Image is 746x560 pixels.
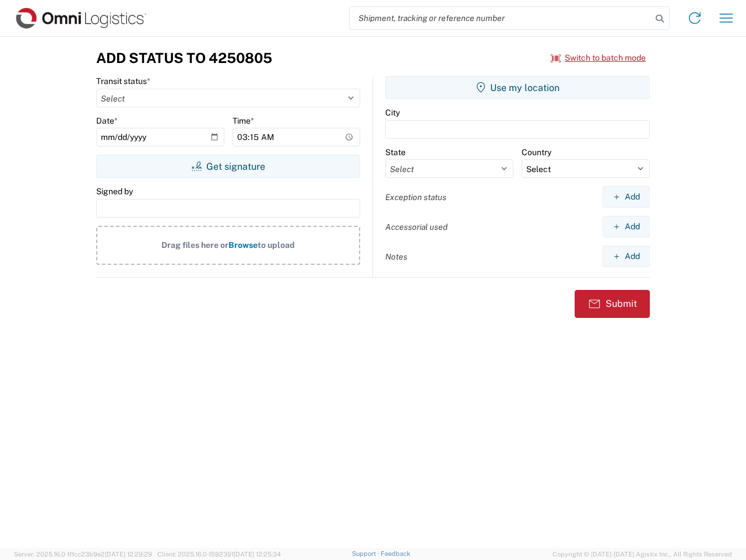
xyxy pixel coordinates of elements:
[522,147,551,157] label: Country
[385,251,407,262] label: Notes
[96,116,118,126] label: Date
[385,76,650,99] button: Use my location
[228,240,258,250] span: Browse
[161,240,228,250] span: Drag files here or
[96,76,150,86] label: Transit status
[96,50,272,66] h3: Add Status to 4250805
[603,186,650,208] button: Add
[385,147,406,157] label: State
[381,550,410,557] a: Feedback
[350,7,652,29] input: Shipment, tracking or reference number
[258,240,295,250] span: to upload
[385,107,400,118] label: City
[603,216,650,237] button: Add
[385,222,448,232] label: Accessorial used
[234,551,281,558] span: [DATE] 12:25:34
[385,192,446,202] label: Exception status
[551,48,646,68] button: Switch to batch mode
[157,551,281,558] span: Client: 2025.16.0-1592391
[233,116,254,126] label: Time
[603,246,650,267] button: Add
[553,549,732,559] span: Copyright © [DATE]-[DATE] Agistix Inc., All Rights Reserved
[14,551,152,558] span: Server: 2025.16.0-1ffcc23b9e2
[105,551,152,558] span: [DATE] 12:29:29
[575,290,650,318] button: Submit
[352,550,381,557] a: Support
[96,186,133,197] label: Signed by
[96,155,360,178] button: Get signature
